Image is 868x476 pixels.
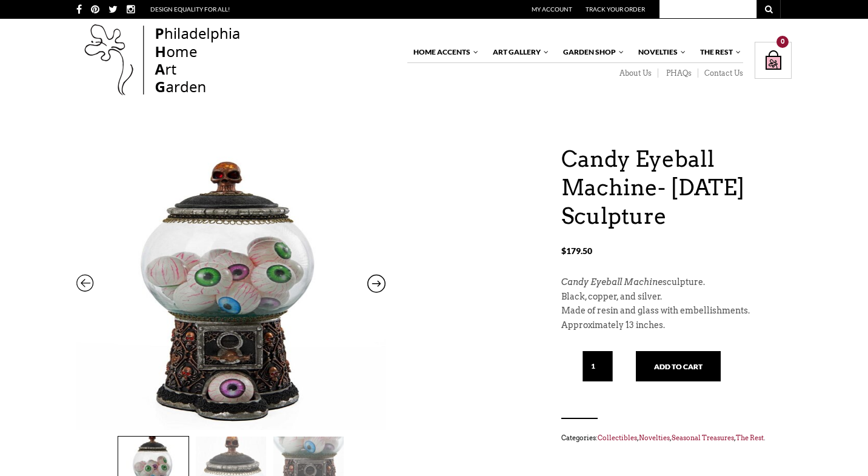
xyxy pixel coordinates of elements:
[561,318,792,333] p: Approximately 13 inches.
[561,277,663,287] em: Candy Eyeball Machine
[557,42,625,62] a: Garden Shop
[561,145,792,230] h1: Candy Eyeball Machine- [DATE] Sculpture
[694,42,742,62] a: The Rest
[639,434,670,442] a: Novelties
[561,275,792,290] p: sculpture.
[586,5,645,13] a: Track Your Order
[561,304,792,318] p: Made of resin and glass with embellishments.
[598,434,637,442] a: Collectibles
[583,351,613,381] input: Qty
[561,290,792,304] p: Black, copper, and silver.
[658,69,698,78] a: PHAQs
[698,69,743,78] a: Contact Us
[776,36,789,48] div: 0
[561,431,792,444] span: Categories: , , , .
[532,5,572,13] a: My Account
[672,434,734,442] a: Seasonal Treasures
[561,246,592,256] bdi: 179.50
[487,42,550,62] a: Art Gallery
[561,246,566,256] span: $
[612,69,658,78] a: About Us
[407,42,479,62] a: Home Accents
[736,434,764,442] a: The Rest
[632,42,687,62] a: Novelties
[636,351,721,381] button: Add to cart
